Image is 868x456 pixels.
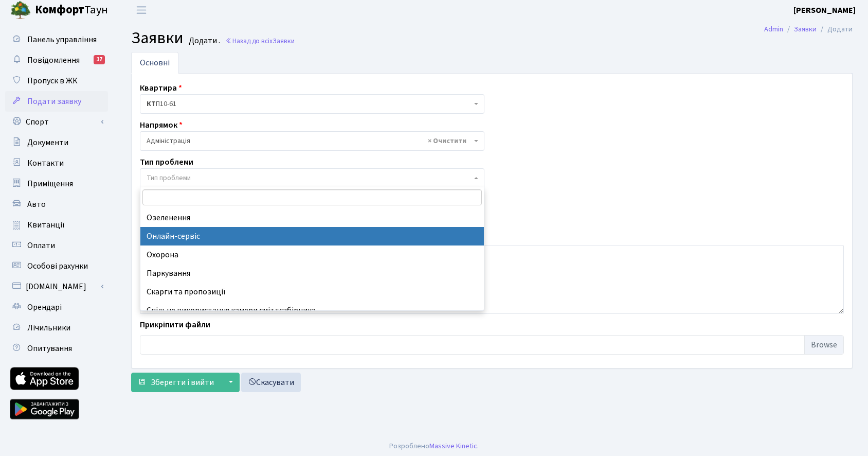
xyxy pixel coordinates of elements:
span: Авто [27,199,46,210]
label: Тип проблеми [140,156,193,168]
li: Додати [817,24,853,35]
a: Панель управління [5,29,108,50]
a: Особові рахунки [5,256,108,276]
a: Лічильники [5,318,108,338]
button: Зберегти і вийти [131,373,221,392]
a: Опитування [5,338,108,359]
b: Комфорт [35,2,84,18]
a: Спорт [5,112,108,132]
label: Квартира [140,82,182,94]
span: Опитування [27,343,72,354]
span: Пропуск в ЖК [27,75,78,86]
a: Назад до всіхЗаявки [225,36,295,46]
li: Спільне використання камери сміттєзбірника [140,301,484,320]
b: КТ [147,99,156,109]
span: Адміністрація [140,131,484,151]
li: Паркування [140,264,484,283]
span: Лічильники [27,322,70,334]
a: Скасувати [241,373,301,392]
label: Напрямок [140,119,183,131]
span: Адміністрація [147,136,472,146]
span: Квитанції [27,219,65,231]
small: Додати . [187,36,220,46]
a: Контакти [5,153,108,173]
a: Документи [5,132,108,153]
a: Орендарі [5,297,108,318]
a: [PERSON_NAME] [793,4,856,16]
a: Оплати [5,235,108,256]
li: Онлайн-сервіс [140,227,484,245]
button: Переключити навігацію [129,2,154,19]
li: Скарги та пропозиції [140,283,484,301]
a: Подати заявку [5,91,108,112]
span: Заявки [273,36,295,46]
span: Орендарі [27,302,62,313]
span: Особові рахунки [27,260,88,272]
li: Озеленення [140,208,484,227]
a: Авто [5,194,108,215]
span: Повідомлення [27,55,80,66]
nav: breadcrumb [749,19,868,40]
a: Повідомлення17 [5,50,108,71]
a: Приміщення [5,173,108,194]
span: Видалити всі елементи [428,136,466,146]
div: 17 [94,55,105,64]
span: Контакти [27,157,64,169]
div: Розроблено . [389,441,479,452]
span: Зберегти і вийти [151,377,214,388]
span: Таун [35,2,108,19]
a: [DOMAIN_NAME] [5,276,108,297]
a: Massive Kinetic [429,441,477,451]
a: Пропуск в ЖК [5,71,108,91]
span: Приміщення [27,178,73,189]
span: Заявки [131,26,184,50]
span: Документи [27,137,68,148]
span: Оплати [27,240,55,251]
a: Admin [764,24,783,34]
span: <b>КТ</b>&nbsp;&nbsp;&nbsp;&nbsp;П10-61 [140,94,484,114]
span: Подати заявку [27,96,81,107]
label: Прикріпити файли [140,319,210,331]
li: Охорона [140,245,484,264]
a: Заявки [794,24,817,34]
b: [PERSON_NAME] [793,5,856,16]
span: <b>КТ</b>&nbsp;&nbsp;&nbsp;&nbsp;П10-61 [147,99,472,109]
a: Основні [131,52,178,74]
span: Тип проблеми [147,173,191,183]
span: Панель управління [27,34,97,45]
a: Квитанції [5,215,108,235]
